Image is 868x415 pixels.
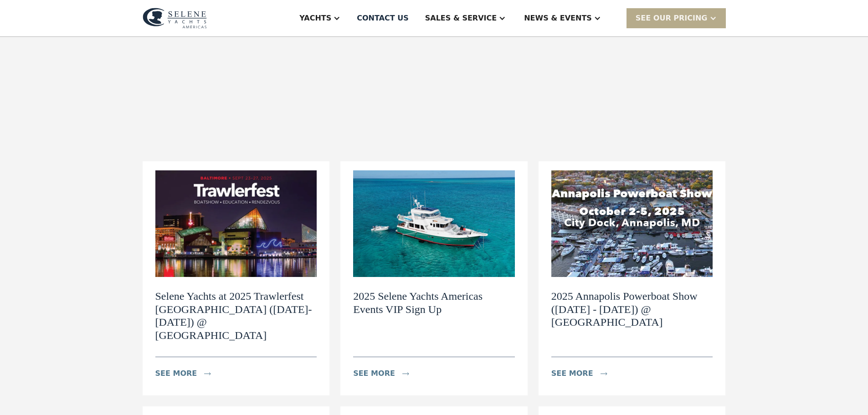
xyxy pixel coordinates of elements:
[353,290,515,316] h2: 2025 Selene Yachts Americas Events VIP Sign Up
[155,290,317,342] h2: Selene Yachts at 2025 Trawlerfest [GEOGRAPHIC_DATA] ([DATE]-[DATE]) @ [GEOGRAPHIC_DATA]
[551,368,593,379] div: see more
[627,8,726,28] div: SEE Our Pricing
[425,13,497,24] div: Sales & Service
[204,372,211,375] img: icon
[524,13,592,24] div: News & EVENTS
[402,372,409,375] img: icon
[143,161,330,395] a: Selene Yachts at 2025 Trawlerfest [GEOGRAPHIC_DATA] ([DATE]-[DATE]) @ [GEOGRAPHIC_DATA]see moreicon
[636,13,708,24] div: SEE Our Pricing
[357,13,409,24] div: Contact US
[155,368,197,379] div: see more
[299,13,331,24] div: Yachts
[539,161,726,395] a: 2025 Annapolis Powerboat Show ([DATE] - [DATE]) @ [GEOGRAPHIC_DATA]see moreicon
[551,290,713,329] h2: 2025 Annapolis Powerboat Show ([DATE] - [DATE]) @ [GEOGRAPHIC_DATA]
[601,372,607,375] img: icon
[143,8,207,29] img: logo
[353,368,395,379] div: see more
[340,161,528,395] a: 2025 Selene Yachts Americas Events VIP Sign Upsee moreicon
